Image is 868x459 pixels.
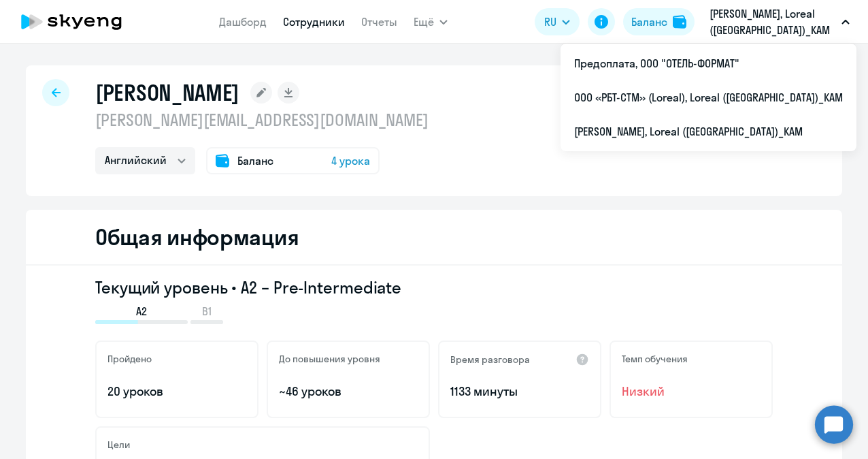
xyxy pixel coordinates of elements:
[279,383,418,400] p: ~46 уроков
[631,14,667,30] div: Баланс
[535,8,580,35] button: RU
[361,15,397,29] a: Отчеты
[95,79,239,106] h1: [PERSON_NAME]
[95,276,773,298] h3: Текущий уровень • A2 – Pre-Intermediate
[237,153,273,169] span: Баланс
[107,383,246,400] p: 20 уроков
[331,153,370,169] span: 4 урока
[202,304,212,319] span: B1
[622,353,688,365] h5: Темп обучения
[673,15,686,29] img: balance
[279,353,380,365] h5: До повышения уровня
[623,8,695,35] button: Балансbalance
[283,15,345,29] a: Сотрудники
[107,353,152,365] h5: Пройдено
[450,353,530,366] h5: Время разговора
[107,439,130,451] h5: Цели
[219,15,267,29] a: Дашборд
[136,304,147,319] span: A2
[710,5,836,38] p: [PERSON_NAME], Loreal ([GEOGRAPHIC_DATA])_KAM
[414,14,434,30] span: Ещё
[95,109,429,131] p: [PERSON_NAME][EMAIL_ADDRESS][DOMAIN_NAME]
[450,383,589,400] p: 1133 минуты
[544,14,556,30] span: RU
[703,5,856,38] button: [PERSON_NAME], Loreal ([GEOGRAPHIC_DATA])_KAM
[561,44,856,151] ul: Ещё
[622,383,761,400] span: Низкий
[414,8,448,35] button: Ещё
[95,223,299,251] h2: Общая информация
